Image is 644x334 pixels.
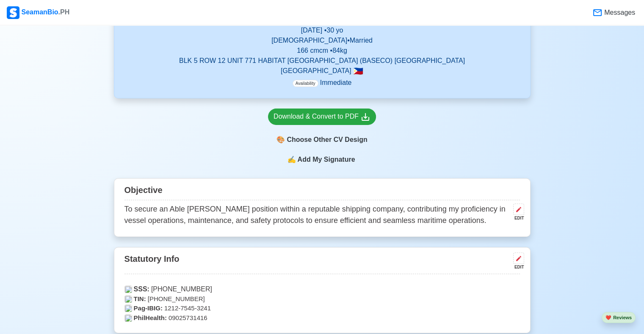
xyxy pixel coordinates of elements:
[603,8,635,18] span: Messages
[124,66,520,76] p: [GEOGRAPHIC_DATA]
[124,304,520,313] p: 1212-7545-3241
[58,8,70,16] span: .PH
[124,35,520,46] p: [DEMOGRAPHIC_DATA] • Married
[7,6,19,19] img: Logo
[510,264,524,270] div: EDIT
[124,56,520,66] p: BLK 5 ROW 12 UNIT 771 HABITAT [GEOGRAPHIC_DATA] (BASECO) [GEOGRAPHIC_DATA]
[276,135,285,145] span: paint
[605,315,611,320] span: heart
[124,182,520,200] div: Objective
[134,294,146,304] span: TIN:
[287,155,296,165] span: sign
[124,204,510,226] p: To secure an Able [PERSON_NAME] position within a reputable shipping company, contributing my pro...
[124,284,520,294] p: [PHONE_NUMBER]
[124,25,520,35] p: [DATE] • 30 yo
[134,284,149,294] span: SSS:
[124,294,520,304] p: [PHONE_NUMBER]
[296,155,357,165] span: Add My Signature
[134,313,167,323] span: PhilHealth:
[134,304,163,313] span: Pag-IBIG:
[268,132,376,148] div: Choose Other CV Design
[353,67,363,75] span: 🇵🇭
[124,251,520,274] div: Statutory Info
[268,109,376,125] a: Download & Convert to PDF
[7,6,69,19] div: SeamanBio
[602,312,636,323] button: heartReviews
[293,78,352,88] p: Immediate
[124,46,520,56] p: 166 cm cm • 84 kg
[293,80,318,87] span: Availability
[274,111,370,122] div: Download & Convert to PDF
[124,313,520,323] p: 09025731416
[510,215,524,221] div: EDIT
